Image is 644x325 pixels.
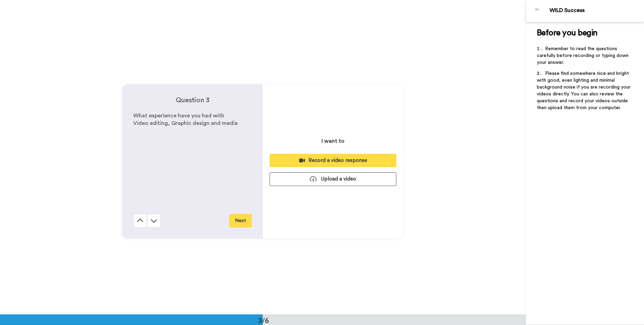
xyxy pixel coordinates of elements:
span: Please find somewhere nice and bright with good, even lighting and minimal background noise if yo... [537,71,632,110]
button: Upload a video [270,172,396,186]
p: I want to [321,137,344,145]
div: WILD Success [550,7,644,14]
div: 3/6 [247,315,280,325]
img: Profile Image [530,3,546,19]
span: What experience have you had with [133,113,224,118]
span: Remember to read the questions carefully before recording or typing down your answer. [537,46,630,65]
span: Before you begin [537,29,598,37]
button: Record a video response [270,154,396,167]
div: Record a video response [275,157,391,164]
button: Next [229,214,252,228]
span: Video editing, Graphic design and media [133,120,238,126]
h4: Question 3 [133,95,252,105]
